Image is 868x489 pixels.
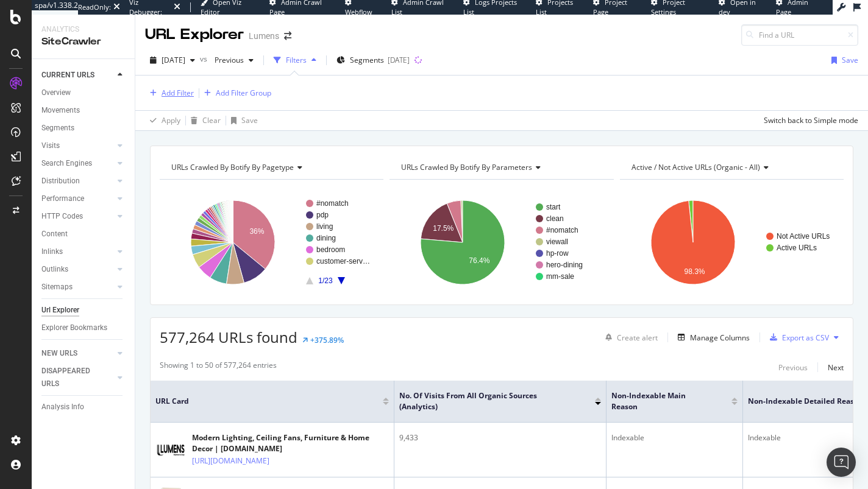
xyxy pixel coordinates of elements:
[546,214,564,223] text: clean
[41,228,126,241] a: Content
[41,69,114,82] a: CURRENT URLS
[241,115,258,125] div: Save
[41,69,94,82] div: CURRENT URLS
[41,24,125,35] div: Analytics
[41,35,125,49] div: SiteCrawler
[777,232,830,241] text: Not Active URLs
[399,158,602,177] h4: URLs Crawled By Botify By parameters
[41,281,114,294] a: Sitemaps
[41,192,84,205] div: Performance
[41,139,114,152] a: Visits
[41,281,73,294] div: Sitemaps
[41,157,92,170] div: Search Engines
[78,2,111,12] div: ReadOnly:
[600,328,658,347] button: Create alert
[216,88,271,98] div: Add Filter Group
[192,432,389,454] div: Modern Lighting, Ceiling Fans, Furniture & Home Decor | [DOMAIN_NAME]
[41,263,68,276] div: Outlinks
[316,222,333,231] text: living
[160,360,277,375] div: Showing 1 to 50 of 577,264 entries
[629,158,833,177] h4: Active / Not Active URLs
[765,328,829,347] button: Export as CSV
[41,139,60,152] div: Visits
[41,157,114,170] a: Search Engines
[41,401,126,413] a: Analysis Info
[41,347,77,360] div: NEW URLS
[842,55,858,65] div: Save
[286,55,307,65] div: Filters
[778,362,808,373] div: Previous
[631,162,760,172] span: Active / Not Active URLs (organic - all)
[778,360,808,375] button: Previous
[617,332,658,343] div: Create alert
[399,390,577,412] span: No. of Visits from All Organic Sources (Analytics)
[316,245,345,254] text: bedroom
[759,111,858,130] button: Switch back to Simple mode
[155,396,380,407] span: URL Card
[399,432,601,443] div: 9,433
[673,330,750,345] button: Manage Columns
[162,55,185,65] span: 2025 Oct. 3rd
[160,327,297,347] span: 577,264 URLs found
[41,304,126,317] a: Url Explorer
[210,51,258,70] button: Previous
[41,365,103,390] div: DISAPPEARED URLS
[611,390,713,412] span: Non-Indexable Main Reason
[41,401,84,413] div: Analysis Info
[316,234,336,242] text: dining
[684,267,705,276] text: 98.3%
[741,24,858,46] input: Find a URL
[210,55,244,65] span: Previous
[155,442,186,458] img: main image
[41,263,114,276] a: Outlinks
[316,199,349,208] text: #nomatch
[316,257,370,266] text: customer-serv…
[764,115,858,125] div: Switch back to Simple mode
[41,322,107,334] div: Explorer Bookmarks
[41,122,126,135] a: Segments
[827,51,858,70] button: Save
[41,192,114,205] a: Performance
[827,448,856,477] div: Open Intercom Messenger
[782,332,829,343] div: Export as CSV
[41,175,80,188] div: Distribution
[249,227,264,236] text: 36%
[469,256,490,265] text: 76.4%
[192,455,269,467] a: [URL][DOMAIN_NAME]
[145,111,180,130] button: Apply
[318,276,333,285] text: 1/23
[269,51,321,70] button: Filters
[388,55,410,65] div: [DATE]
[160,189,382,295] svg: A chart.
[345,7,372,16] span: Webflow
[41,304,79,317] div: Url Explorer
[620,189,842,295] svg: A chart.
[41,104,126,117] a: Movements
[226,111,258,130] button: Save
[199,86,271,100] button: Add Filter Group
[433,224,454,233] text: 17.5%
[169,158,372,177] h4: URLs Crawled By Botify By pagetype
[145,24,244,45] div: URL Explorer
[41,347,114,360] a: NEW URLS
[41,175,114,188] a: Distribution
[690,332,750,343] div: Manage Columns
[828,362,844,373] div: Next
[828,360,844,375] button: Next
[332,51,414,70] button: Segments[DATE]
[162,88,194,98] div: Add Filter
[546,272,574,281] text: mm-sale
[777,244,817,252] text: Active URLs
[145,51,200,70] button: [DATE]
[41,365,114,390] a: DISAPPEARED URLS
[249,30,279,42] div: Lumens
[41,86,126,99] a: Overview
[41,245,63,258] div: Inlinks
[202,115,221,125] div: Clear
[186,111,221,130] button: Clear
[41,228,68,241] div: Content
[350,55,384,65] span: Segments
[390,189,611,295] div: A chart.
